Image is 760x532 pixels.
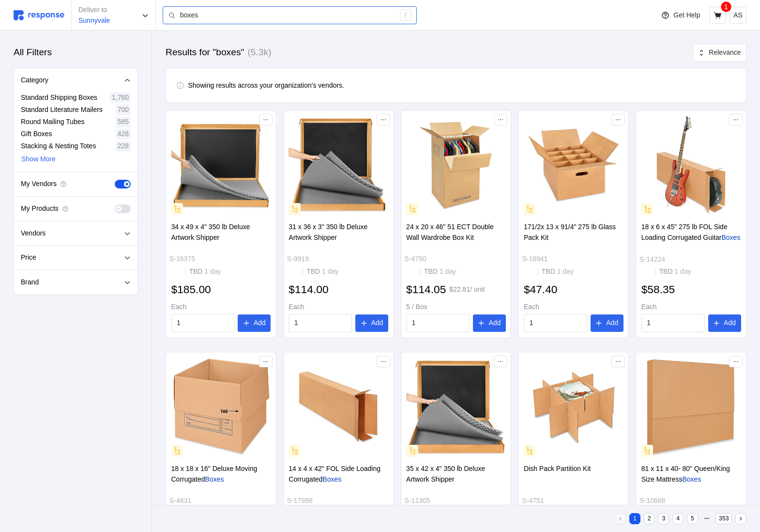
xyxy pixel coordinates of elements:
p: Relevance [709,47,741,58]
input: Qty [294,314,347,332]
span: 18 x 6 x 45" 275 lb FOL Side Loading Corrugated Guitar [641,223,728,241]
p: S-14224 [639,254,665,265]
p: 585 [118,117,129,127]
p: S-18941 [522,254,547,265]
button: Add [591,314,623,332]
button: Show More [21,154,56,165]
p: Gift Boxes [21,129,52,140]
p: Stacking & Nesting Totes [21,141,96,152]
p: S-4750 [405,254,426,265]
h3: (5.3k) [247,46,271,59]
h2: $185.00 [171,282,211,297]
mark: Boxes [683,475,701,483]
input: Qty [412,314,464,332]
p: Each [289,302,388,313]
img: S-4831_txt_USEng [171,357,271,457]
p: TBD [542,266,574,277]
p: Add [371,318,383,329]
h2: $58.35 [641,282,675,297]
p: Each [171,302,271,313]
button: 1 [629,513,640,524]
mark: Boxes [205,475,224,483]
button: Add [238,314,271,332]
button: Add [355,314,388,332]
h2: $114.05 [406,282,446,297]
p: Sunnyvale [78,16,110,26]
p: Deliver to [78,5,110,16]
input: Qty [529,314,581,332]
button: Get Help [655,6,706,25]
p: Add [724,318,736,329]
p: Showing results across your organization's vendors. [188,80,345,91]
img: S-17998 [289,357,388,457]
span: 1 day [438,267,456,275]
img: svg%3e [14,10,64,20]
p: TBD [424,266,456,277]
span: 1 day [673,267,691,275]
button: Add [473,314,506,332]
img: S-11305 [406,357,506,457]
img: S-4751 [524,357,623,457]
span: 35 x 42 x 4" 350 lb Deluxe Artwork Shipper [406,465,485,483]
p: TBD [189,266,221,277]
p: $22.81 / unit [449,284,485,295]
img: S-9919 [289,115,388,215]
p: Brand [21,277,39,288]
button: 2 [644,513,655,524]
img: S-14224 [641,115,741,215]
input: Search for a product name or SKU [180,7,395,24]
button: Relevance [693,44,746,62]
p: S-10668 [639,496,665,506]
mark: Boxes [322,475,341,483]
p: S-4751 [522,496,544,506]
h3: Results for "boxes" [166,46,244,59]
div: / [400,10,411,21]
p: AS [733,10,743,21]
span: 24 x 20 x 46" 51 ECT Double Wall Wardrobe Box Kit [406,223,494,241]
h2: $114.00 [289,282,328,297]
span: 1 day [555,267,574,275]
button: 353 [715,513,732,524]
h3: All Filters [14,46,52,59]
span: 81 x 11 x 40- 80" Queen/King Size Mattress [641,465,730,483]
img: S-4750 [406,115,506,215]
span: Dish Pack Partition Kit [524,465,591,472]
p: Each [641,302,741,313]
p: Show More [21,154,56,165]
button: 3 [658,513,669,524]
p: 428 [118,129,129,140]
p: Price [21,252,36,263]
img: S-18941 [524,115,623,215]
p: 1 [724,1,728,12]
p: Add [254,318,266,329]
h2: $47.40 [524,282,558,297]
img: S-10668 [641,357,741,457]
span: 34 x 49 x 4" 350 lb Deluxe Artwork Shipper [171,223,250,241]
p: Add [606,318,618,329]
input: Qty [177,314,229,332]
p: S-11305 [405,496,430,506]
p: S-17998 [287,496,313,506]
p: My Products [21,203,59,214]
button: AS [730,7,746,24]
p: Vendors [21,228,46,239]
p: 5 / Box [406,302,506,313]
p: 700 [118,105,129,115]
p: S-16375 [169,254,195,265]
mark: Boxes [721,234,740,241]
input: Qty [647,314,699,332]
p: Standard Literature Mailers [21,105,103,115]
p: Category [21,75,48,86]
button: Add [708,314,741,332]
span: 14 x 4 x 42" FOL Side Loading Corrugated [289,465,380,483]
p: Get Help [673,10,700,21]
p: Each [524,302,623,313]
span: 18 x 18 x 16" Deluxe Moving Corrugated [171,465,258,483]
button: 4 [672,513,684,524]
img: S-16375 [171,115,271,215]
p: 228 [118,141,129,152]
p: S-4831 [169,496,191,506]
p: 1,760 [112,93,129,103]
p: Standard Shipping Boxes [21,93,97,103]
span: 1 day [202,267,221,275]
